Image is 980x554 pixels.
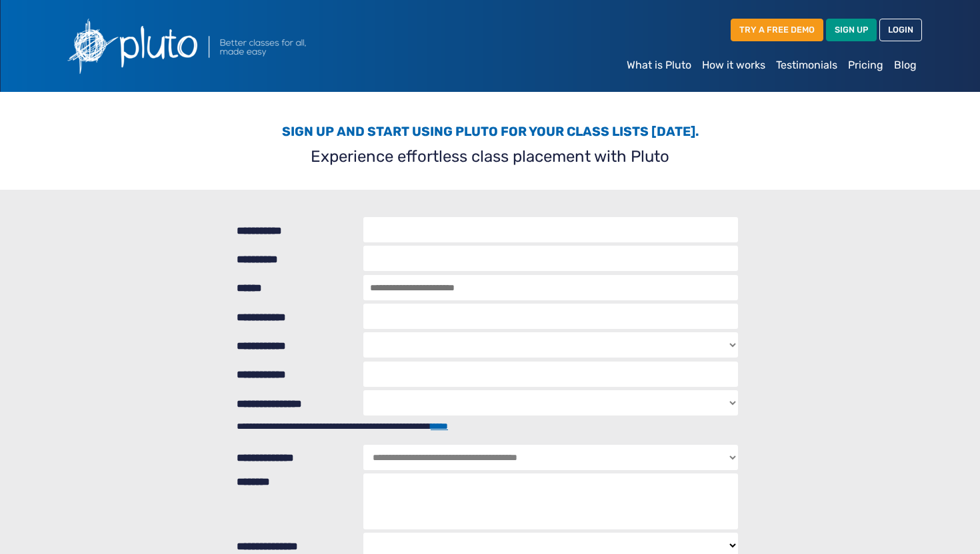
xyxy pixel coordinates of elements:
[58,11,378,81] img: Pluto logo with the text Better classes for all, made easy
[889,52,922,79] a: Blog
[843,52,889,79] a: Pricing
[731,19,823,41] a: TRY A FREE DEMO
[826,19,877,41] a: SIGN UP
[697,52,771,79] a: How it works
[879,19,922,41] a: LOGIN
[621,52,697,79] a: What is Pluto
[66,144,914,168] p: Experience effortless class placement with Pluto
[66,124,914,139] h3: Sign up and start using Pluto for your class lists [DATE].
[771,52,843,79] a: Testimonials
